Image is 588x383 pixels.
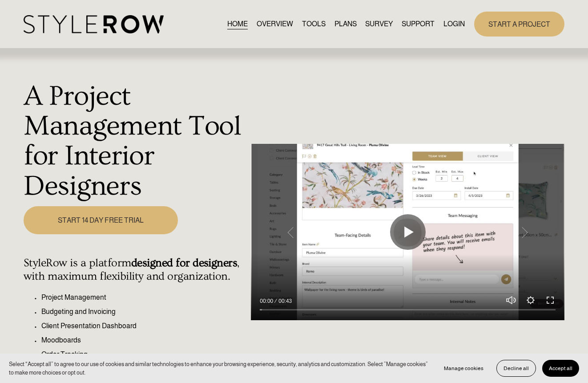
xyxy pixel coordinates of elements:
a: folder dropdown [402,18,435,30]
p: Budgeting and Invoicing [41,306,246,317]
button: Decline all [496,360,536,377]
p: Order Tracking [41,349,246,360]
button: Accept all [542,360,579,377]
p: Project Management [41,292,246,303]
a: START 14 DAY FREE TRIAL [24,206,178,234]
h1: A Project Management Tool for Interior Designers [24,81,246,201]
a: HOME [227,18,248,30]
a: TOOLS [302,18,326,30]
a: OVERVIEW [257,18,293,30]
div: Duration [275,297,294,306]
a: SURVEY [365,18,393,30]
p: Client Presentation Dashboard [41,321,246,331]
strong: designed for designers [131,257,238,269]
button: Play [390,214,426,250]
img: StyleRow [24,15,164,33]
div: Current time [260,297,275,306]
button: Manage cookies [437,360,490,377]
a: START A PROJECT [474,12,564,36]
p: Select “Accept all” to agree to our use of cookies and similar technologies to enhance your brows... [9,360,428,377]
input: Seek [260,307,556,313]
span: Manage cookies [444,365,483,371]
span: SUPPORT [402,19,435,29]
a: PLANS [334,18,357,30]
a: LOGIN [443,18,465,30]
p: Moodboards [41,335,246,346]
h4: StyleRow is a platform , with maximum flexibility and organization. [24,257,246,283]
span: Accept all [549,365,572,371]
span: Decline all [503,365,529,371]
